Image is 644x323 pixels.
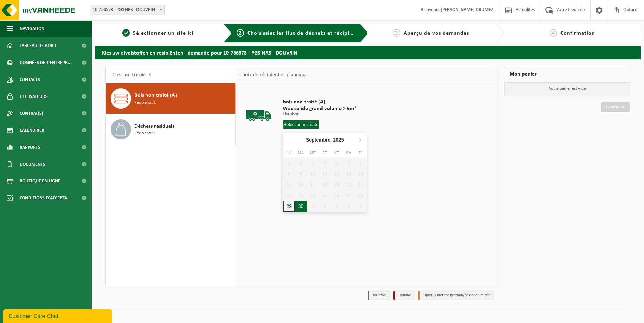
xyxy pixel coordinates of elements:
div: Septembre, [303,134,347,145]
span: Calendrier [20,122,44,139]
div: Lu [283,150,295,156]
span: Utilisateurs [20,88,48,105]
div: 30 [295,201,307,212]
strong: [PERSON_NAME] DRUMEZ [441,7,493,13]
span: Sélectionner un site ici [133,30,194,36]
span: Déchets résiduels [134,122,174,130]
span: Récipients: 1 [134,100,156,106]
div: Di [355,150,367,156]
li: Holiday [393,291,415,300]
span: 1 [122,29,130,37]
span: 10-756573 - PGS NRS - DOUVRIN [90,5,164,15]
span: Confirmation [560,30,595,36]
div: 3 [331,201,343,212]
span: bois non traité (A) [283,99,356,105]
button: Déchets résiduels Récipients: 1 [106,114,236,145]
span: Vrac solide grand volume > 6m³ [283,105,356,112]
span: 3 [393,29,400,37]
span: Contacts [20,71,40,88]
li: Tijdelijk niet toegestaan/période limitée [418,291,494,300]
span: Boutique en ligne [20,173,60,190]
span: 10-756573 - PGS NRS - DOUVRIN [90,5,165,15]
input: Sélectionnez date [283,120,319,129]
div: Sa [343,150,354,156]
span: Récipients: 1 [134,130,156,137]
li: Jour fixe [368,291,390,300]
p: Livraison [283,112,356,117]
i: 2025 [333,137,344,142]
span: Rapports [20,139,40,156]
input: Chercher du matériel [109,70,232,80]
button: Bois non traité (A) Récipients: 1 [106,83,236,114]
span: Contrat(s) [20,105,43,122]
span: 4 [550,29,557,37]
span: Données de l'entrepr... [20,54,72,71]
span: Documents [20,156,45,173]
span: Choisissiez les flux de déchets et récipients [247,30,361,36]
span: Bois non traité (A) [134,91,177,100]
div: 2 [319,201,331,212]
iframe: chat widget [3,308,113,323]
span: Conditions d'accepta... [20,190,71,207]
p: Votre panier est vide [504,82,630,95]
div: Mon panier [504,66,630,82]
h2: Kies uw afvalstoffen en recipiënten - demande pour 10-756573 - PGS NRS - DOUVRIN [95,46,641,59]
span: Tableau de bord [20,37,56,54]
div: 29 [283,201,295,212]
div: Ve [331,150,343,156]
a: 1Sélectionner un site ici [98,29,218,37]
a: Continuer [601,102,630,112]
div: Ma [295,150,307,156]
div: Choix de récipient et planning [236,66,309,83]
span: Aperçu de vos demandes [404,30,469,36]
div: 1 [307,201,319,212]
span: Navigation [20,20,44,37]
span: 2 [237,29,244,37]
div: Me [307,150,319,156]
div: Je [319,150,331,156]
